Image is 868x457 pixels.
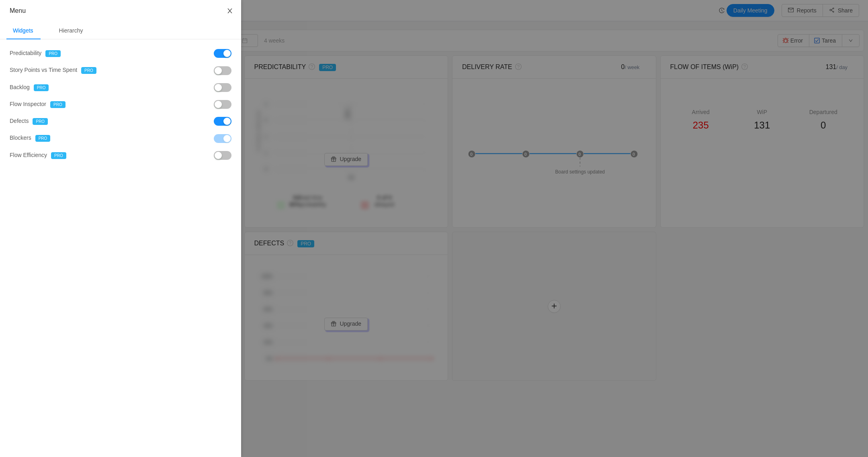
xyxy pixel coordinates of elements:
span: PRO [51,152,66,159]
span: PRO [35,135,51,142]
div: Story Points vs Time Spent [10,66,121,75]
div: Flow Efficiency [10,151,121,160]
span: PRO [50,101,66,108]
span: PRO [45,50,61,57]
div: Blockers [10,134,121,143]
div: Backlog [10,83,121,92]
div: Flow Inspector [10,100,121,109]
span: PRO [34,84,49,91]
div: Hierarchy [53,22,90,40]
div: Predictability [10,49,121,58]
span: PRO [81,67,96,74]
span: PRO [33,118,48,125]
i: icon: close [227,8,233,14]
div: Defects [10,117,121,126]
div: Widgets [6,22,40,40]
